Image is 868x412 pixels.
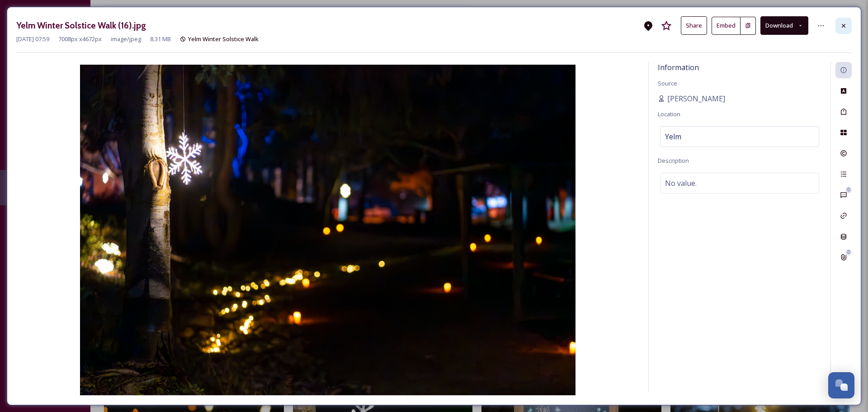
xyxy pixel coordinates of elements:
span: image/jpeg [111,35,141,43]
span: Yelm [665,131,681,142]
button: Download [760,16,808,35]
h3: Yelm Winter Solstice Walk (16).jpg [16,19,146,32]
span: Source [658,79,677,87]
span: [DATE] 07:59 [16,35,49,43]
span: Information [658,62,699,72]
span: 8.31 MB [150,35,171,43]
div: 0 [845,249,852,256]
button: Embed [712,17,741,35]
button: Share [681,16,707,35]
span: Location [658,110,680,118]
span: [PERSON_NAME] [667,93,725,104]
span: No value. [665,178,697,189]
span: Yelm Winter Solstice Walk [188,35,259,43]
div: 0 [845,187,852,193]
button: Open Chat [828,372,854,398]
span: 7008 px x 4672 px [58,35,102,43]
img: I0000zS6qJ5oVhBQ.jpg [16,65,639,395]
span: Description [658,156,689,165]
